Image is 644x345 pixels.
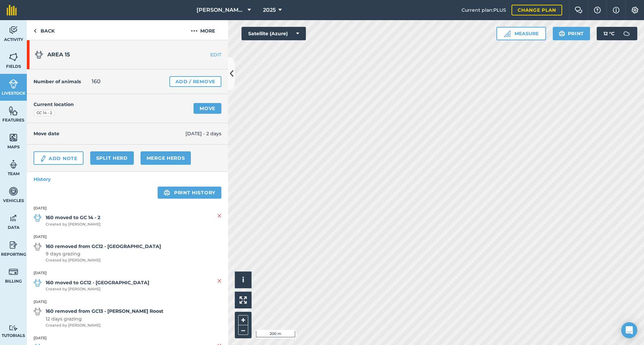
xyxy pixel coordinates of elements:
img: svg+xml;base64,PD94bWwgdmVyc2lvbj0iMS4wIiBlbmNvZGluZz0idXRmLTgiPz4KPCEtLSBHZW5lcmF0b3I6IEFkb2JlIE... [40,155,47,163]
img: svg+xml;base64,PD94bWwgdmVyc2lvbj0iMS4wIiBlbmNvZGluZz0idXRmLTgiPz4KPCEtLSBHZW5lcmF0b3I6IEFkb2JlIE... [9,240,18,250]
a: Move [194,103,221,114]
strong: [DATE] [34,335,221,341]
strong: 160 removed from GC13 - [PERSON_NAME] Roost [46,307,163,315]
img: svg+xml;base64,PHN2ZyB4bWxucz0iaHR0cDovL3d3dy53My5vcmcvMjAwMC9zdmciIHdpZHRoPSIyMCIgaGVpZ2h0PSIyNC... [191,27,198,35]
span: 2025 [263,6,276,14]
a: Change plan [512,5,562,15]
span: i [242,276,244,284]
img: svg+xml;base64,PHN2ZyB4bWxucz0iaHR0cDovL3d3dy53My5vcmcvMjAwMC9zdmciIHdpZHRoPSI5IiBoZWlnaHQ9IjI0Ii... [34,27,37,35]
img: svg+xml;base64,PD94bWwgdmVyc2lvbj0iMS4wIiBlbmNvZGluZz0idXRmLTgiPz4KPCEtLSBHZW5lcmF0b3I6IEFkb2JlIE... [9,325,18,331]
strong: 160 moved to GC12 - [GEOGRAPHIC_DATA] [46,279,149,286]
img: svg+xml;base64,PHN2ZyB4bWxucz0iaHR0cDovL3d3dy53My5vcmcvMjAwMC9zdmciIHdpZHRoPSIxOSIgaGVpZ2h0PSIyNC... [164,189,170,197]
div: Open Intercom Messenger [621,322,637,338]
span: AREA 15 [47,51,70,58]
img: svg+xml;base64,PD94bWwgdmVyc2lvbj0iMS4wIiBlbmNvZGluZz0idXRmLTgiPz4KPCEtLSBHZW5lcmF0b3I6IEFkb2JlIE... [34,307,42,315]
a: History [27,172,228,187]
h4: Move date [34,130,185,137]
strong: 160 removed from GC12 - [GEOGRAPHIC_DATA] [46,243,161,250]
img: svg+xml;base64,PD94bWwgdmVyc2lvbj0iMS4wIiBlbmNvZGluZz0idXRmLTgiPz4KPCEtLSBHZW5lcmF0b3I6IEFkb2JlIE... [34,243,42,251]
img: svg+xml;base64,PD94bWwgdmVyc2lvbj0iMS4wIiBlbmNvZGluZz0idXRmLTgiPz4KPCEtLSBHZW5lcmF0b3I6IEFkb2JlIE... [9,186,18,196]
img: svg+xml;base64,PD94bWwgdmVyc2lvbj0iMS4wIiBlbmNvZGluZz0idXRmLTgiPz4KPCEtLSBHZW5lcmF0b3I6IEFkb2JlIE... [35,51,43,59]
button: i [235,272,252,288]
strong: [DATE] [34,234,221,240]
button: Measure [496,27,546,40]
img: svg+xml;base64,PHN2ZyB4bWxucz0iaHR0cDovL3d3dy53My5vcmcvMjAwMC9zdmciIHdpZHRoPSIyMiIgaGVpZ2h0PSIzMC... [217,212,221,220]
img: fieldmargin Logo [7,5,17,15]
img: svg+xml;base64,PHN2ZyB4bWxucz0iaHR0cDovL3d3dy53My5vcmcvMjAwMC9zdmciIHdpZHRoPSIxOSIgaGVpZ2h0PSIyNC... [559,30,565,38]
strong: 160 moved to GC 14 - 2 [46,214,101,221]
strong: [DATE] [34,205,221,211]
img: A question mark icon [593,7,601,13]
a: EDIT [186,51,228,58]
span: Created by [PERSON_NAME] [46,286,149,292]
button: + [238,315,248,325]
strong: [DATE] [34,299,221,305]
img: svg+xml;base64,PHN2ZyB4bWxucz0iaHR0cDovL3d3dy53My5vcmcvMjAwMC9zdmciIHdpZHRoPSIxNyIgaGVpZ2h0PSIxNy... [613,6,620,14]
a: Add / Remove [169,76,221,87]
span: [DATE] - 2 days [185,130,221,137]
a: Print history [158,187,221,199]
img: svg+xml;base64,PD94bWwgdmVyc2lvbj0iMS4wIiBlbmNvZGluZz0idXRmLTgiPz4KPCEtLSBHZW5lcmF0b3I6IEFkb2JlIE... [34,279,42,287]
span: 12 days grazing [46,315,163,323]
img: svg+xml;base64,PD94bWwgdmVyc2lvbj0iMS4wIiBlbmNvZGluZz0idXRmLTgiPz4KPCEtLSBHZW5lcmF0b3I6IEFkb2JlIE... [9,25,18,35]
img: svg+xml;base64,PHN2ZyB4bWxucz0iaHR0cDovL3d3dy53My5vcmcvMjAwMC9zdmciIHdpZHRoPSIyMiIgaGVpZ2h0PSIzMC... [217,277,221,285]
img: Four arrows, one pointing top left, one top right, one bottom right and the last bottom left [239,296,247,304]
a: Add Note [34,151,84,165]
div: GC 14 - 2 [34,110,55,116]
img: Two speech bubbles overlapping with the left bubble in the forefront [575,7,583,13]
img: svg+xml;base64,PHN2ZyB4bWxucz0iaHR0cDovL3d3dy53My5vcmcvMjAwMC9zdmciIHdpZHRoPSI1NiIgaGVpZ2h0PSI2MC... [9,133,18,143]
img: svg+xml;base64,PD94bWwgdmVyc2lvbj0iMS4wIiBlbmNvZGluZz0idXRmLTgiPz4KPCEtLSBHZW5lcmF0b3I6IEFkb2JlIE... [9,79,18,89]
a: Merge Herds [141,151,191,165]
span: Current plan : PLUS [462,6,506,14]
img: svg+xml;base64,PHN2ZyB4bWxucz0iaHR0cDovL3d3dy53My5vcmcvMjAwMC9zdmciIHdpZHRoPSI1NiIgaGVpZ2h0PSI2MC... [9,52,18,62]
img: svg+xml;base64,PHN2ZyB4bWxucz0iaHR0cDovL3d3dy53My5vcmcvMjAwMC9zdmciIHdpZHRoPSI1NiIgaGVpZ2h0PSI2MC... [9,106,18,116]
button: – [238,325,248,335]
span: [PERSON_NAME] Cross [197,6,245,14]
span: 12 ° C [603,27,614,40]
img: svg+xml;base64,PD94bWwgdmVyc2lvbj0iMS4wIiBlbmNvZGluZz0idXRmLTgiPz4KPCEtLSBHZW5lcmF0b3I6IEFkb2JlIE... [9,213,18,223]
button: 12 °C [597,27,637,40]
img: Ruler icon [504,30,511,37]
span: 160 [92,78,101,86]
span: Created by [PERSON_NAME] [46,323,163,329]
img: A cog icon [631,7,639,13]
span: 9 days grazing [46,250,161,257]
h4: Number of animals [34,78,81,85]
a: Back [27,20,61,40]
img: svg+xml;base64,PD94bWwgdmVyc2lvbj0iMS4wIiBlbmNvZGluZz0idXRmLTgiPz4KPCEtLSBHZW5lcmF0b3I6IEFkb2JlIE... [34,214,42,222]
span: Created by [PERSON_NAME] [46,257,161,263]
a: Split herd [90,151,134,165]
button: Print [553,27,590,40]
img: svg+xml;base64,PD94bWwgdmVyc2lvbj0iMS4wIiBlbmNvZGluZz0idXRmLTgiPz4KPCEtLSBHZW5lcmF0b3I6IEFkb2JlIE... [9,267,18,277]
h4: Current location [34,101,74,108]
img: svg+xml;base64,PD94bWwgdmVyc2lvbj0iMS4wIiBlbmNvZGluZz0idXRmLTgiPz4KPCEtLSBHZW5lcmF0b3I6IEFkb2JlIE... [620,27,633,40]
strong: [DATE] [34,270,221,276]
img: svg+xml;base64,PD94bWwgdmVyc2lvbj0iMS4wIiBlbmNvZGluZz0idXRmLTgiPz4KPCEtLSBHZW5lcmF0b3I6IEFkb2JlIE... [9,159,18,169]
button: Satellite (Azure) [241,27,306,40]
button: More [178,20,228,40]
span: Created by [PERSON_NAME] [46,221,101,228]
